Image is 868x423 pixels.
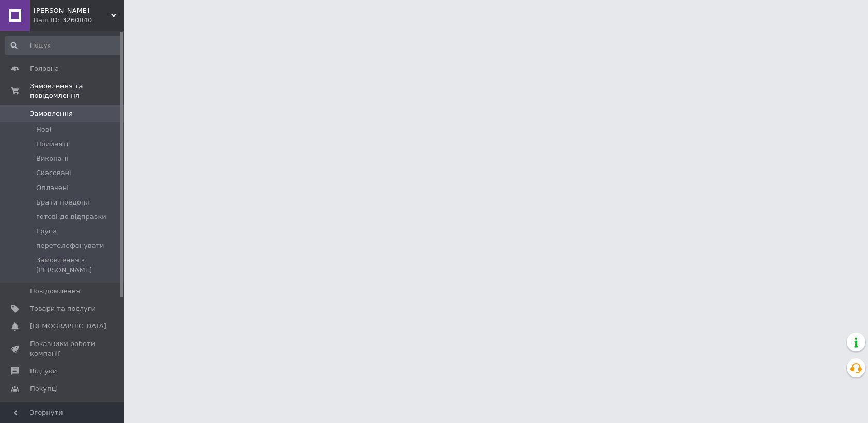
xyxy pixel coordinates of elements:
span: Прийняті [36,139,68,149]
span: Скасовані [36,168,71,178]
span: Відгуки [30,367,57,376]
span: Брати предопл [36,198,90,207]
span: Замовлення та повідомлення [30,82,124,100]
span: Покупці [30,384,58,394]
span: Замовлення [30,109,73,118]
input: Пошук [5,36,122,55]
span: Головна [30,64,59,73]
span: Виконані [36,154,68,163]
span: Світ Приманки [34,6,111,15]
span: перетелефонувати [36,241,104,250]
span: Показники роботи компанії [30,339,96,358]
span: Товари та послуги [30,304,96,314]
span: [DEMOGRAPHIC_DATA] [30,322,106,331]
span: Замовлення з [PERSON_NAME] [36,256,121,274]
span: Група [36,227,57,236]
div: Ваш ID: 3260840 [34,15,124,25]
span: готові до відправки [36,212,106,222]
span: Оплачені [36,183,69,193]
span: Повідомлення [30,287,80,296]
span: Нові [36,125,51,134]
